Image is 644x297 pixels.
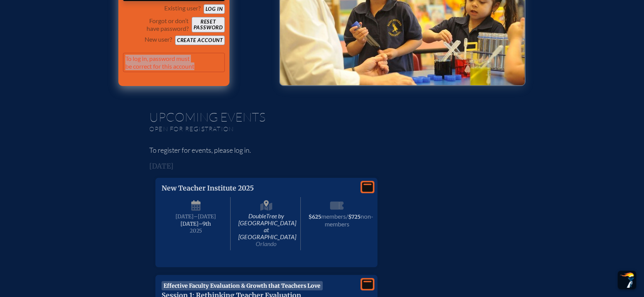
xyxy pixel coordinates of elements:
[149,125,353,133] p: Open for registration
[309,214,321,220] span: $625
[192,17,225,32] button: Resetpassword
[204,4,225,14] button: Log in
[180,221,211,227] span: [DATE]–⁠9th
[168,228,224,234] span: 2025
[348,214,361,220] span: $725
[232,197,301,250] span: DoubleTree by [GEOGRAPHIC_DATA] at [GEOGRAPHIC_DATA]
[162,281,323,290] span: Effective Faculty Evaluation & Growth that Teachers Love
[346,213,348,220] span: /
[619,272,635,288] img: To the top
[325,213,374,228] span: non-members
[256,240,277,247] span: Orlando
[194,213,216,220] span: –[DATE]
[175,35,225,45] button: Create account
[123,53,225,72] p: To log in, password must be correct for this account
[149,145,495,155] p: To register for events, please log in.
[123,17,189,32] p: Forgot or don’t have password?
[164,4,201,12] p: Existing user?
[145,35,172,43] p: New user?
[618,271,636,289] button: Scroll Top
[149,162,495,170] h3: [DATE]
[175,213,194,220] span: [DATE]
[162,184,356,192] p: New Teacher Institute 2025
[321,213,346,220] span: members
[149,111,495,123] h1: Upcoming Events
